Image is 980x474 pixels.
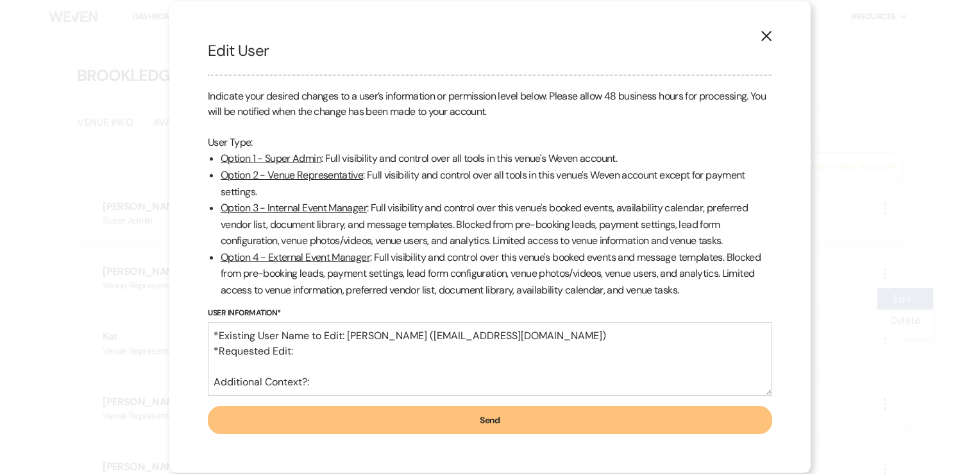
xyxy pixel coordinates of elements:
[221,150,772,167] li: : Full visibility and control over all tools in this venue's Weven account.
[208,306,772,320] label: User Information*
[221,168,363,182] u: Option 2 - Venue Representative
[208,40,772,62] h2: Edit User
[221,167,772,200] li: : Full visibility and control over all tools in this venue's Weven account except for payment set...
[221,249,772,299] li: : Full visibility and control over this venue's booked events and message templates. Blocked from...
[208,322,772,396] textarea: *Existing User Name to Edit: [PERSON_NAME] ([EMAIL_ADDRESS][DOMAIN_NAME]) *Requested Edit: Additi...
[221,250,370,264] u: Option 4 - External Event Manager
[221,201,367,215] u: Option 3 - Internal Event Manager
[221,152,321,165] u: Option 1 - Super Admin
[221,200,772,249] li: : Full visibility and control over this venue's booked events, availability calendar, preferred v...
[208,406,772,434] button: Send
[208,89,772,298] div: Indicate your desired changes to a user’s information or permission level below. Please allow 48 ...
